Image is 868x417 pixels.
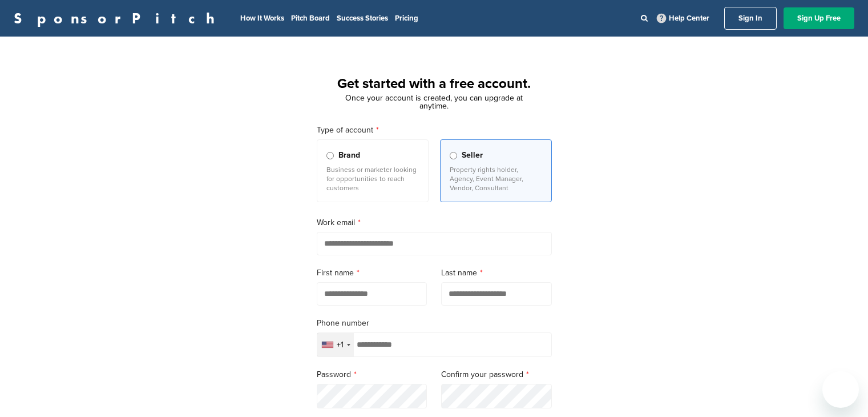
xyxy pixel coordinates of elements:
label: Work email [317,216,552,229]
a: Pricing [395,14,418,23]
input: Brand Business or marketer looking for opportunities to reach customers [326,152,334,159]
div: +1 [337,341,344,349]
label: Confirm your password [441,368,552,381]
input: Seller Property rights holder, Agency, Event Manager, Vendor, Consultant [450,152,457,159]
span: Brand [338,149,360,162]
a: Help Center [655,11,712,25]
a: Sign In [724,7,777,30]
a: Success Stories [337,14,388,23]
label: First name [317,267,427,279]
label: Password [317,368,427,381]
h1: Get started with a free account. [303,74,566,94]
label: Type of account [317,124,552,137]
p: Property rights holder, Agency, Event Manager, Vendor, Consultant [450,165,542,193]
label: Last name [441,267,552,279]
a: How It Works [240,14,284,23]
iframe: Button to launch messaging window [822,371,859,408]
p: Business or marketer looking for opportunities to reach customers [326,165,419,193]
a: Sign Up Free [784,7,854,29]
div: Selected country [317,333,354,356]
a: SponsorPitch [14,11,222,26]
span: Seller [462,149,483,162]
a: Pitch Board [291,14,330,23]
label: Phone number [317,317,552,330]
span: Once your account is created, you can upgrade at anytime. [345,93,523,111]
